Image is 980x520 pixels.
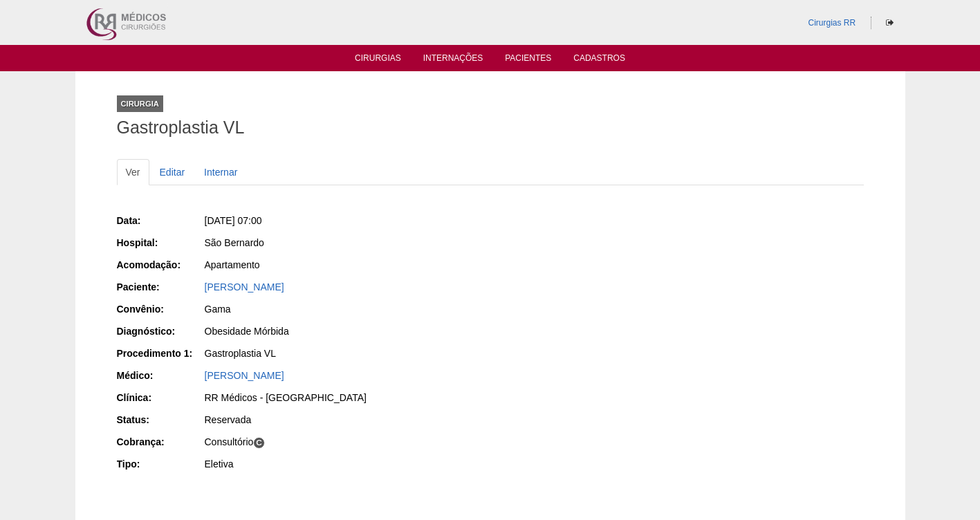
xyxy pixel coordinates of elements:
[117,236,203,250] div: Hospital:
[205,258,481,272] div: Apartamento
[205,391,481,405] div: RR Médicos - [GEOGRAPHIC_DATA]
[886,19,894,27] i: Sair
[117,457,203,471] div: Tipo:
[205,324,481,338] div: Obesidade Mórbida
[117,214,203,228] div: Data:
[355,53,401,67] a: Cirurgias
[117,369,203,382] div: Médico:
[117,95,163,112] div: Cirurgia
[205,435,481,449] div: Consultório
[117,435,203,449] div: Cobrança:
[205,346,481,360] div: Gastroplastia VL
[205,370,284,381] a: [PERSON_NAME]
[117,302,203,316] div: Convênio:
[117,413,203,427] div: Status:
[117,346,203,360] div: Procedimento 1:
[205,215,262,226] span: [DATE] 07:00
[151,159,194,185] a: Editar
[205,236,481,250] div: São Bernardo
[117,258,203,272] div: Acomodação:
[423,53,483,67] a: Internações
[117,391,203,405] div: Clínica:
[505,53,551,67] a: Pacientes
[573,53,625,67] a: Cadastros
[205,302,481,316] div: Gama
[808,18,856,28] a: Cirurgias RR
[205,413,481,427] div: Reservada
[205,457,481,471] div: Eletiva
[195,159,246,185] a: Internar
[205,281,284,292] a: [PERSON_NAME]
[117,324,203,338] div: Diagnóstico:
[117,119,864,136] h1: Gastroplastia VL
[253,437,265,449] span: C
[117,280,203,294] div: Paciente:
[117,159,149,185] a: Ver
